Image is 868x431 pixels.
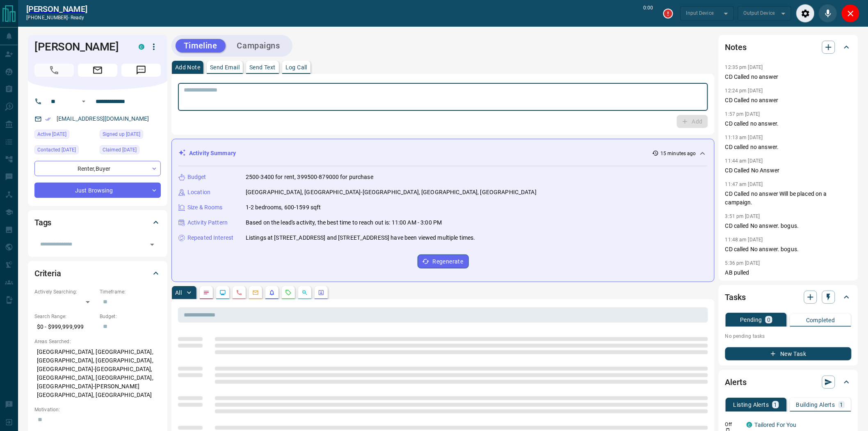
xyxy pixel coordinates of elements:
div: Criteria [34,264,161,283]
p: Motivation: [34,406,161,413]
div: Mute [819,4,837,23]
div: Notes [725,37,852,57]
span: Message [121,64,161,77]
svg: Listing Alerts [269,289,275,296]
div: Sun May 19 2024 [100,145,161,157]
p: Pending [740,317,762,323]
p: 12:24 pm [DATE] [725,88,763,94]
span: Contacted [DATE] [37,146,76,154]
p: Send Email [210,64,240,70]
svg: Agent Actions [318,289,324,296]
a: Tailored For You [755,422,797,428]
div: Activity Summary15 minutes ago [178,146,708,161]
p: Location [187,188,210,197]
p: 1-2 bedrooms, 600-1599 sqft [246,203,321,212]
svg: Calls [236,289,242,296]
div: Alerts [725,372,852,392]
p: CD Called no answer [725,96,852,105]
p: 0:00 [644,4,653,23]
p: Listing Alerts [733,402,769,408]
p: 5:36 pm [DATE] [725,260,760,266]
p: Size & Rooms [187,203,223,212]
p: Based on the lead's activity, the best time to reach out is: 11:00 AM - 3:00 PM [246,218,442,227]
a: [PERSON_NAME] [26,4,87,14]
span: ready [71,15,85,21]
p: Off [725,421,742,428]
svg: Requests [285,289,292,296]
p: CD called No answer. bogus. [725,222,852,230]
p: Actively Searching: [34,288,96,296]
p: [GEOGRAPHIC_DATA], [GEOGRAPHIC_DATA], [GEOGRAPHIC_DATA], [GEOGRAPHIC_DATA], [GEOGRAPHIC_DATA]-[GE... [34,345,161,402]
p: Completed [806,317,835,323]
p: CD called No answer. bogus. [725,245,852,254]
button: New Task [725,347,852,360]
p: All [175,290,182,296]
button: Timeline [176,39,226,53]
h2: Alerts [725,376,747,389]
p: Activity Summary [189,149,236,158]
p: Timeframe: [100,288,161,296]
span: Claimed [DATE] [103,146,137,154]
p: CD Called No Answer [725,166,852,175]
svg: Email Verified [45,116,51,122]
p: CD Called no answer Will be placed on a campaign. [725,190,852,207]
p: Add Note [175,64,200,70]
p: Log Call [286,64,307,70]
p: Send Text [249,64,276,70]
p: CD called no answer. [725,119,852,128]
p: No pending tasks [725,330,852,342]
p: [PHONE_NUMBER] - [26,14,87,21]
p: 3:51 pm [DATE] [725,213,760,219]
p: 11:13 am [DATE] [725,135,763,140]
p: 0 [767,317,770,323]
p: Search Range: [34,313,96,320]
div: Tasks [725,287,852,307]
p: 1:57 pm [DATE] [725,111,760,117]
svg: Notes [203,289,210,296]
button: Campaigns [229,39,288,53]
span: Signed up [DATE] [103,130,140,138]
div: Audio Settings [796,4,815,23]
p: Repeated Interest [187,234,233,242]
div: Wed Jun 25 2025 [34,145,96,157]
p: 11:44 am [DATE] [725,158,763,164]
div: Tags [34,213,161,232]
p: Areas Searched: [34,338,161,345]
p: AB pulled [725,268,852,277]
p: 15 minutes ago [660,150,696,157]
button: Open [146,239,158,250]
p: Activity Pattern [187,218,228,227]
h1: [PERSON_NAME] [34,40,126,53]
h2: Criteria [34,267,61,280]
p: 11:48 am [DATE] [725,237,763,243]
p: Building Alerts [796,402,835,408]
p: Listings at [STREET_ADDRESS] and [STREET_ADDRESS] have been viewed multiple times. [246,234,475,242]
div: Close [841,4,860,23]
p: 1 [774,402,777,408]
p: CD called no answer. [725,143,852,151]
svg: Lead Browsing Activity [219,289,226,296]
svg: Emails [252,289,259,296]
span: Email [78,64,117,77]
span: Active [DATE] [37,130,66,138]
p: CD Called no answer [725,73,852,81]
p: $0 - $999,999,999 [34,320,96,334]
div: Renter , Buyer [34,161,161,176]
svg: Opportunities [302,289,308,296]
span: Call [34,64,74,77]
div: condos.ca [139,44,144,50]
button: Open [79,96,89,106]
div: condos.ca [747,422,752,428]
p: 11:47 am [DATE] [725,181,763,187]
button: Regenerate [418,254,469,268]
h2: Notes [725,41,747,54]
h2: Tasks [725,291,746,304]
p: 1 [840,402,843,408]
p: Budget [187,173,206,181]
div: Just Browsing [34,183,161,198]
div: Mon Aug 11 2025 [34,130,96,141]
h2: Tags [34,216,51,229]
p: Budget: [100,313,161,320]
p: 2500-3400 for rent, 399500-879000 for purchase [246,173,373,181]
